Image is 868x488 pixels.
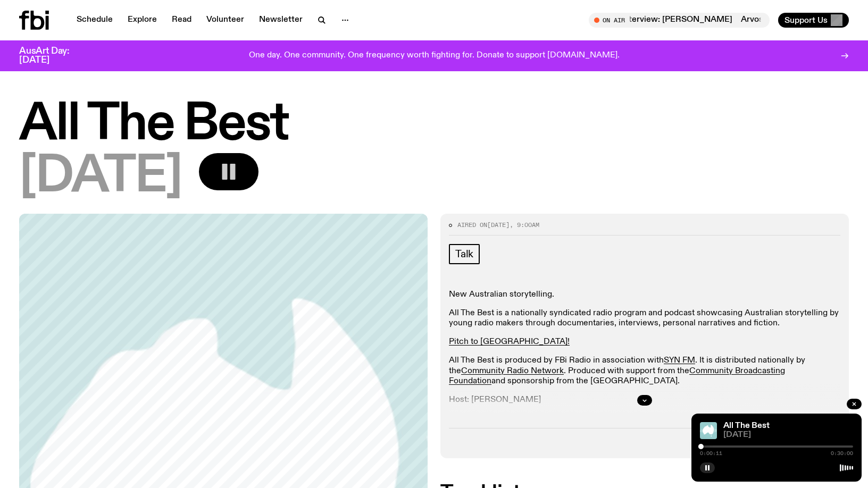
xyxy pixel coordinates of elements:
h3: AusArt Day: [DATE] [19,47,87,65]
a: All The Best [723,422,770,430]
a: Schedule [70,13,119,28]
p: New Australian storytelling. [449,290,840,300]
a: Pitch to [GEOGRAPHIC_DATA]! [449,338,570,346]
p: All The Best is a nationally syndicated radio program and podcast showcasing Australian storytell... [449,308,840,329]
button: Support Us [778,13,849,28]
span: , 9:00am [510,221,539,229]
a: Community Radio Network [461,367,564,375]
a: Explore [121,13,163,28]
p: One day. One community. One frequency worth fighting for. Donate to support [DOMAIN_NAME]. [249,51,620,61]
span: [DATE] [723,431,853,439]
a: Volunteer [200,13,251,28]
span: [DATE] [487,221,510,229]
span: Talk [455,248,473,260]
a: Read [165,13,198,28]
a: Talk [449,244,480,264]
a: SYN FM [664,356,695,365]
span: Support Us [784,15,828,25]
a: Newsletter [253,13,309,28]
button: On AirArvos with [PERSON_NAME] ✩ Interview: [PERSON_NAME]Arvos with [PERSON_NAME] ✩ Interview: [P... [589,13,770,28]
span: [DATE] [19,153,182,201]
h1: All The Best [19,101,849,149]
span: 0:30:00 [831,451,853,456]
p: All The Best is produced by FBi Radio in association with . It is distributed nationally by the .... [449,356,840,386]
span: Aired on [457,221,487,229]
span: 0:00:11 [700,451,722,456]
